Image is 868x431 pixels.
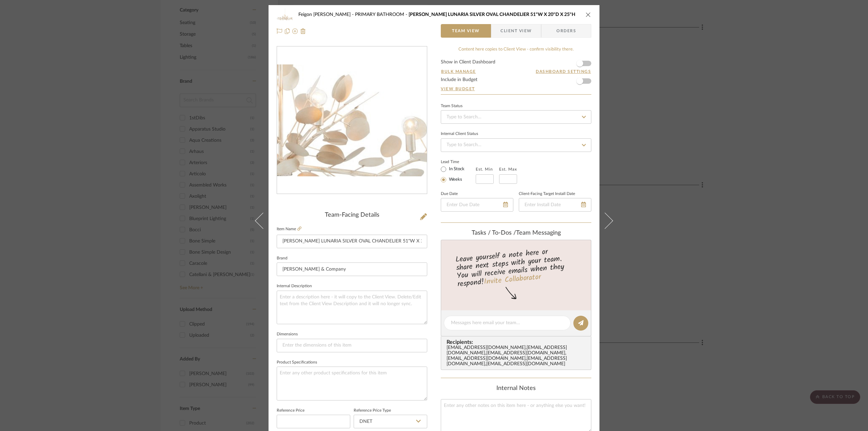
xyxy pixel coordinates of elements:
a: View Budget [441,86,591,92]
span: PRIMARY BATHROOM [355,12,409,17]
span: Client View [500,24,532,38]
div: Leave yourself a note here or share next steps with your team. You will receive emails when they ... [440,244,592,290]
mat-radio-group: Select item type [441,165,476,184]
input: Type to Search… [441,110,591,124]
div: [EMAIL_ADDRESS][DOMAIN_NAME] , [EMAIL_ADDRESS][DOMAIN_NAME] , [EMAIL_ADDRESS][DOMAIN_NAME] , [EMA... [447,345,588,367]
img: 873c3ef5-806a-4dc9-a31a-08d3cc6ca682_436x436.jpg [277,64,427,176]
input: Enter Due Date [441,198,513,212]
label: Internal Description [277,285,312,288]
input: Enter Brand [277,262,427,276]
a: Invite Collaborator [484,271,541,288]
span: Team View [452,24,480,38]
div: Team-Facing Details [277,212,427,219]
button: Bulk Manage [441,68,476,75]
input: Enter the dimensions of this item [277,339,427,352]
img: Remove from project [300,28,306,34]
div: Team Status [441,104,462,108]
div: Internal Notes [441,385,591,392]
span: Recipients: [447,339,588,345]
input: Type to Search… [441,138,591,152]
input: Enter Item Name [277,235,427,248]
span: Tasks / To-Dos / [472,230,516,236]
label: Dimensions [277,333,298,336]
label: Reference Price Type [354,409,391,412]
label: Due Date [441,192,458,196]
input: Enter Install Date [519,198,591,212]
button: close [585,12,591,18]
span: Feigon [PERSON_NAME] [298,12,355,17]
div: Internal Client Status [441,132,478,136]
button: Dashboard Settings [535,68,591,75]
img: 873c3ef5-806a-4dc9-a31a-08d3cc6ca682_48x40.jpg [277,8,293,21]
label: Brand [277,257,288,260]
span: Orders [549,24,584,38]
label: Est. Max [499,167,517,172]
div: 0 [277,64,427,176]
label: Product Specifications [277,361,317,364]
div: team Messaging [441,230,591,237]
label: Est. Min [476,167,493,172]
div: Content here copies to Client View - confirm visibility there. [441,46,591,53]
span: [PERSON_NAME] LUNARIA SILVER OVAL CHANDELIER 51"W X 20"D X 25"H [409,12,575,17]
label: Client-Facing Target Install Date [519,192,575,196]
label: Weeks [448,177,462,183]
label: Reference Price [277,409,304,412]
label: Lead Time [441,159,476,165]
label: Item Name [277,226,301,232]
label: In Stock [448,166,465,172]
